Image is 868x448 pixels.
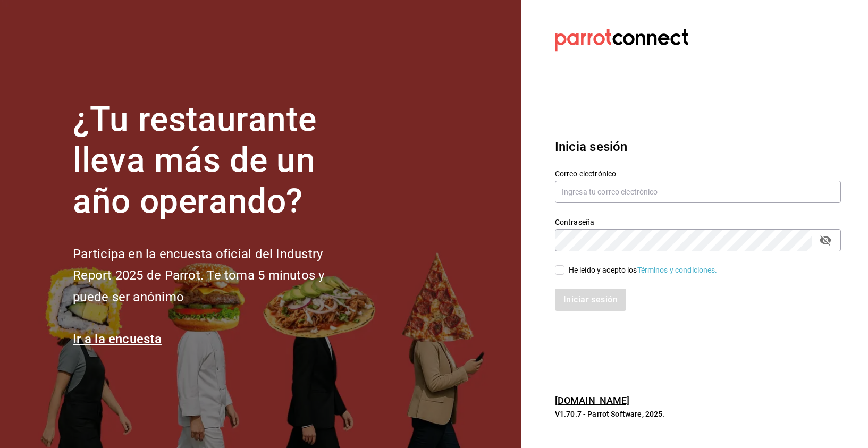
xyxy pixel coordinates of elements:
[555,170,841,177] label: Correo electrónico
[555,181,841,203] input: Ingresa tu correo electrónico
[73,99,360,222] h1: ¿Tu restaurante lleva más de un año operando?
[637,266,718,274] a: Términos y condiciones.
[569,265,718,276] div: He leído y acepto los
[555,218,841,226] label: Contraseña
[555,395,630,406] a: [DOMAIN_NAME]
[73,243,360,308] h2: Participa en la encuesta oficial del Industry Report 2025 de Parrot. Te toma 5 minutos y puede se...
[555,137,841,156] h3: Inicia sesión
[555,409,841,419] p: V1.70.7 - Parrot Software, 2025.
[816,231,835,249] button: passwordField
[73,332,162,346] a: Ir a la encuesta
